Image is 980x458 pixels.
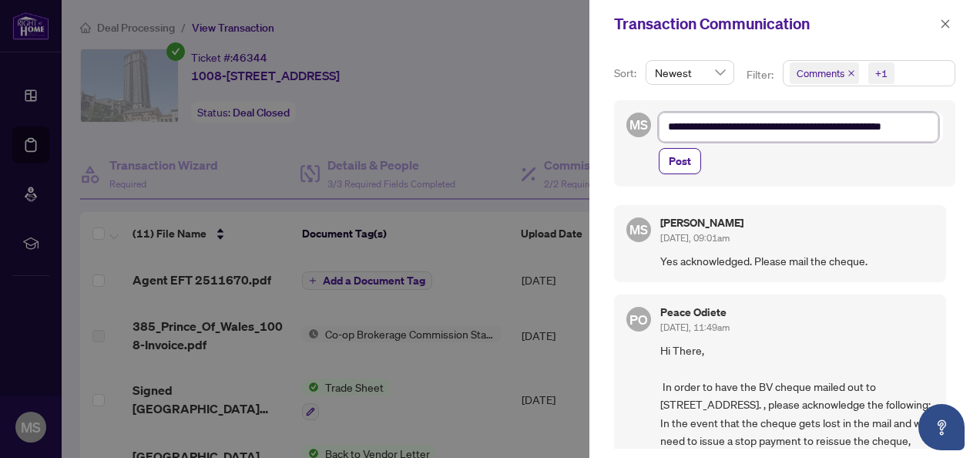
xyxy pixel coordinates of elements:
span: MS [629,115,648,135]
span: [DATE], 11:49am [660,322,730,333]
button: Post [659,148,701,174]
h5: [PERSON_NAME] [660,217,743,228]
div: +1 [875,66,888,81]
span: MS [629,220,648,240]
h5: Peace Odiete [660,307,730,318]
p: Sort: [614,65,639,82]
button: Open asap [918,404,965,450]
span: Newest [655,61,725,84]
p: Filter: [747,66,776,83]
span: Post [669,149,691,173]
span: close [847,69,855,77]
div: Transaction Communication [614,12,935,35]
span: Yes acknowledged. Please mail the cheque. [660,252,934,270]
span: PO [629,309,647,330]
span: close [940,19,951,29]
span: Comments [790,62,859,84]
span: [DATE], 09:01am [660,232,730,244]
span: Comments [797,66,844,81]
